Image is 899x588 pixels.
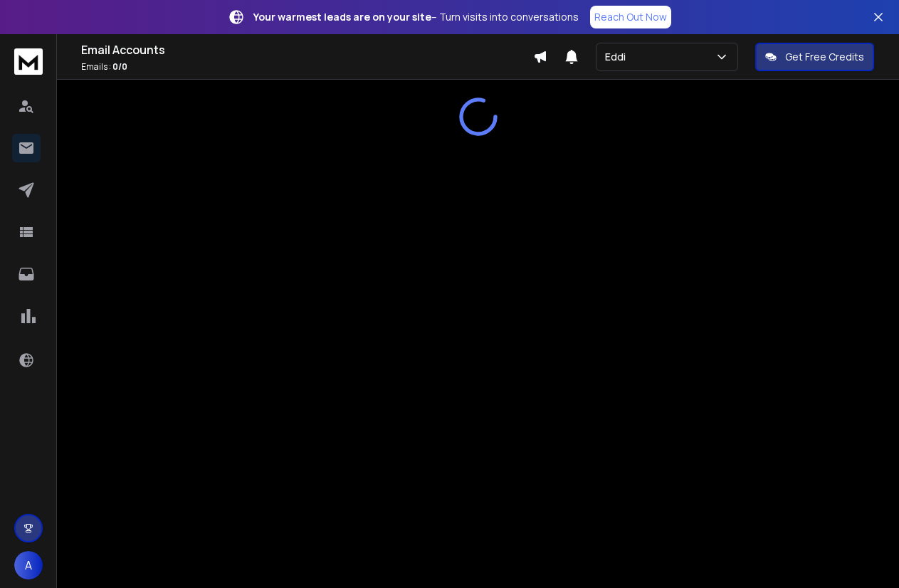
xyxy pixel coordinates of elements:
button: Get Free Credits [755,43,874,71]
strong: Your warmest leads are on your site [253,10,431,23]
a: Reach Out Now [590,6,671,28]
p: Get Free Credits [785,50,864,64]
span: 0 / 0 [112,61,127,73]
h1: Email Accounts [81,41,533,58]
p: Emails : [81,61,533,73]
button: A [14,551,43,579]
p: – Turn visits into conversations [253,10,579,24]
p: Eddi [605,50,631,64]
p: Reach Out Now [594,10,667,24]
img: logo [14,48,43,75]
